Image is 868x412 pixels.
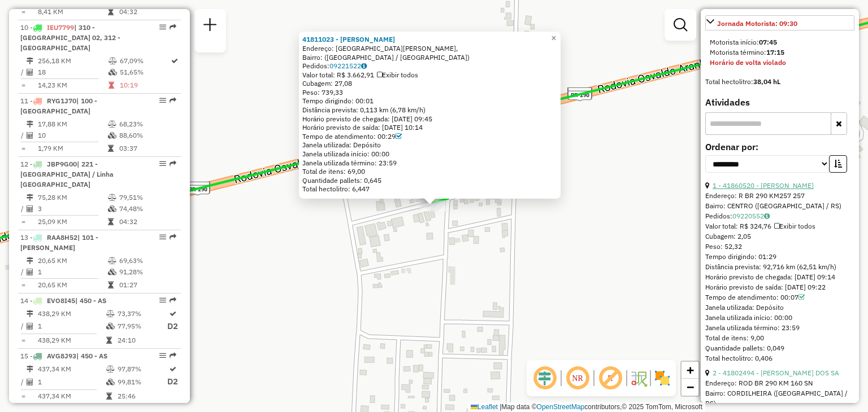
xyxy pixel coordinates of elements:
i: % de utilização do peso [108,121,116,128]
td: / [20,266,26,278]
i: % de utilização do peso [106,366,115,372]
div: Horário previsto de chegada: [DATE] 09:14 [705,272,854,282]
td: 25,09 KM [37,216,107,227]
td: 04:32 [119,216,176,227]
td: 20,65 KM [37,255,107,266]
i: Total de Atividades [27,323,33,330]
a: 2 - 41802494 - [PERSON_NAME] DOS SA [713,369,839,377]
td: = [20,6,26,17]
i: Total de Atividades [27,132,33,139]
span: 11 - [20,97,97,115]
i: Distância Total [27,310,33,317]
td: / [20,375,26,389]
span: 15 - [20,352,107,360]
td: 3 [37,203,107,214]
span: Cubagem: 2,05 [705,232,751,240]
a: 09220552 [732,212,770,220]
div: Tempo de atendimento: 00:29 [302,132,557,141]
td: 75,28 KM [37,192,107,203]
img: Exibir/Ocultar setores [653,369,671,387]
div: Janela utilizada início: 00:00 [302,150,557,159]
td: = [20,80,26,91]
a: 1 - 41860520 - [PERSON_NAME] [713,181,814,190]
td: 51,65% [119,67,170,78]
em: Rota exportada [170,160,176,167]
td: 91,28% [119,266,176,278]
div: Jornada Motorista: 09:30 [717,19,797,29]
i: % de utilização do peso [108,257,116,264]
i: Distância Total [27,58,33,64]
i: Distância Total [27,194,33,201]
em: Opções [159,297,166,304]
i: Rota otimizada [171,58,178,64]
h4: Atividades [705,97,854,108]
span: | 101 - [PERSON_NAME] [20,233,98,252]
em: Opções [159,160,166,167]
td: / [20,67,26,78]
em: Rota exportada [170,234,176,240]
em: Opções [159,352,166,359]
em: Opções [159,24,166,30]
strong: 07:45 [759,38,777,46]
span: Peso: 739,33 [302,88,343,97]
div: Total hectolitro: 0,406 [705,353,854,363]
span: Ocultar NR [564,365,591,392]
i: Tempo total em rota [106,393,112,400]
td: 1 [37,375,106,389]
a: Zoom in [682,362,698,379]
div: Quantidade pallets: 0,645 [302,176,557,185]
td: = [20,391,26,402]
span: RAA8H52 [47,233,77,242]
span: 14 - [20,296,106,305]
i: % de utilização da cubagem [108,132,116,139]
td: 68,23% [119,119,176,130]
i: Tempo total em rota [108,82,114,89]
div: Horário previsto de chegada: [DATE] 09:45 [302,115,557,124]
div: Jornada Motorista: 09:30 [705,33,854,72]
em: Opções [159,234,166,240]
i: % de utilização do peso [108,194,116,201]
div: Motorista término: [710,47,850,58]
td: 73,37% [117,308,167,319]
td: 438,29 KM [37,308,106,319]
td: 8,41 KM [37,6,107,17]
i: Observações [361,63,367,69]
td: 04:32 [119,6,176,17]
td: 437,34 KM [37,363,106,375]
strong: 41811023 - [PERSON_NAME] [302,35,395,43]
a: 09221522 [329,62,367,70]
button: Ordem crescente [829,155,847,173]
em: Rota exportada [170,97,176,104]
td: 10:19 [119,80,170,91]
td: 1,79 KM [37,143,107,154]
span: | 450 - AS [75,296,106,305]
span: Cubagem: 27,08 [302,79,352,87]
div: Tempo de atendimento: 00:07 [705,292,854,303]
span: RYG1J70 [47,97,76,105]
td: 1 [37,319,106,334]
strong: 17:15 [766,48,784,56]
span: | 310 - [GEOGRAPHIC_DATA] 02, 312 - [GEOGRAPHIC_DATA] [20,23,120,52]
td: 97,87% [117,363,167,375]
div: Quantidade pallets: 0,049 [705,343,854,353]
div: Distância prevista: 0,113 km (6,78 km/h) [302,106,557,115]
em: Rota exportada [170,352,176,359]
label: Ordenar por: [705,140,854,154]
div: Pedidos: [705,211,854,221]
i: Distância Total [27,366,33,372]
td: 69,63% [119,255,176,266]
div: Map data © contributors,© 2025 TomTom, Microsoft [468,402,705,412]
a: Leaflet [471,403,498,411]
span: 12 - [20,160,114,189]
i: Tempo total em rota [108,282,114,288]
strong: 38,04 hL [753,77,780,86]
td: 10 [37,130,107,141]
i: % de utilização da cubagem [108,69,117,76]
td: 77,95% [117,319,167,334]
div: Total hectolitro: [705,77,854,87]
td: 79,51% [119,192,176,203]
td: 25:46 [117,391,167,402]
i: Tempo total em rota [108,218,114,225]
a: Close popup [547,32,561,45]
div: Janela utilizada: Depósito [302,141,557,150]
